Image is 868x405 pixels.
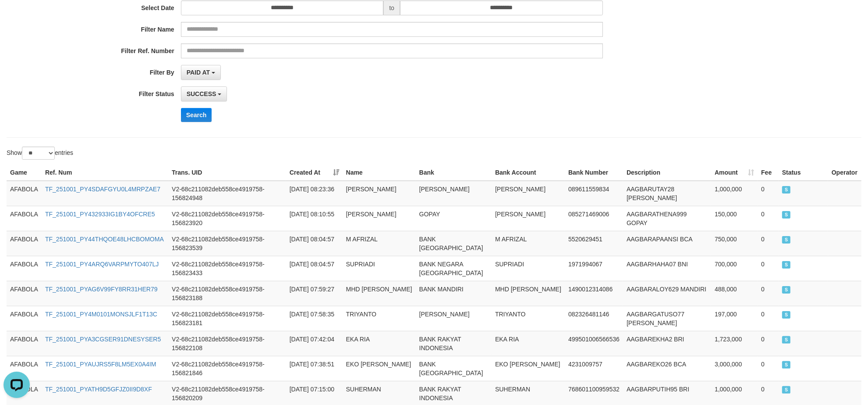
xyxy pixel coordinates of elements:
td: [DATE] 08:10:55 [286,206,343,231]
td: 0 [758,306,779,331]
span: to [383,0,400,15]
button: Search [181,108,212,122]
td: GOPAY [416,206,492,231]
td: MHD [PERSON_NAME] [492,281,565,306]
span: SUCCESS [782,361,791,369]
td: V2-68c211082deb558ce4919758-156823188 [168,281,286,306]
span: SUCCESS [782,186,791,194]
td: AAGBARALOY629 MANDIRI [623,281,711,306]
td: EKA RIA [492,331,565,356]
td: V2-68c211082deb558ce4919758-156823920 [168,206,286,231]
td: 4231009757 [565,356,623,381]
td: TRIYANTO [492,306,565,331]
td: [DATE] 07:38:51 [286,356,343,381]
td: AFABOLA [7,231,42,256]
td: [DATE] 07:58:35 [286,306,343,331]
td: AAGBARATHENA999 GOPAY [623,206,711,231]
label: Show entries [7,147,73,160]
td: [PERSON_NAME] [492,206,565,231]
a: TF_251001_PY4SDAFGYU0L4MRPZAE7 [45,186,160,193]
span: PAID AT [187,69,210,76]
td: AFABOLA [7,181,42,206]
span: SUCCESS [782,261,791,269]
span: SUCCESS [782,286,791,294]
td: 082326481146 [565,306,623,331]
td: MHD [PERSON_NAME] [343,281,416,306]
td: [DATE] 08:23:36 [286,181,343,206]
select: Showentries [22,147,55,160]
td: [PERSON_NAME] [416,306,492,331]
th: Description [623,165,711,181]
td: 197,000 [711,306,758,331]
td: 1,000,000 [711,181,758,206]
td: 0 [758,356,779,381]
td: AFABOLA [7,356,42,381]
td: 488,000 [711,281,758,306]
th: Bank [416,165,492,181]
td: 089611559834 [565,181,623,206]
td: EKO [PERSON_NAME] [343,356,416,381]
td: AFABOLA [7,306,42,331]
td: 0 [758,181,779,206]
td: AAGBARGATUSO77 [PERSON_NAME] [623,306,711,331]
td: 0 [758,206,779,231]
a: TF_251001_PY432933IG1BY4OFCRE5 [45,211,155,218]
th: Trans. UID [168,165,286,181]
button: Open LiveChat chat widget [4,4,30,30]
td: AFABOLA [7,281,42,306]
td: [PERSON_NAME] [343,206,416,231]
td: AAGBAREKHA2 BRI [623,331,711,356]
td: TRIYANTO [343,306,416,331]
td: 1971994067 [565,256,623,281]
td: 085271469006 [565,206,623,231]
td: 750,000 [711,231,758,256]
th: Status [779,165,828,181]
td: BANK NEGARA [GEOGRAPHIC_DATA] [416,256,492,281]
td: 3,000,000 [711,356,758,381]
td: 0 [758,256,779,281]
span: SUCCESS [782,311,791,319]
th: Name [343,165,416,181]
th: Operator [828,165,861,181]
td: [DATE] 07:59:27 [286,281,343,306]
button: PAID AT [181,65,221,80]
a: TF_251001_PYA3CGSER91DNESYSER5 [45,336,161,343]
a: TF_251001_PY4M0101MONSJLF1T13C [45,311,157,318]
td: V2-68c211082deb558ce4919758-156823181 [168,306,286,331]
a: TF_251001_PYAUJRS5F8LM5EX0A4IM [45,361,156,368]
td: V2-68c211082deb558ce4919758-156824948 [168,181,286,206]
td: AAGBAREKO26 BCA [623,356,711,381]
th: Bank Account [492,165,565,181]
td: AFABOLA [7,331,42,356]
td: [PERSON_NAME] [343,181,416,206]
td: [PERSON_NAME] [416,181,492,206]
td: M AFRIZAL [492,231,565,256]
td: [DATE] 08:04:57 [286,231,343,256]
span: SUCCESS [187,90,216,97]
td: AFABOLA [7,206,42,231]
td: BANK RAKYAT INDONESIA [416,331,492,356]
td: [PERSON_NAME] [492,181,565,206]
a: TF_251001_PYATH9D5GFJZ0II9D8XF [45,386,152,393]
a: TF_251001_PYAG6V99FY8RR31HER79 [45,286,158,293]
a: TF_251001_PY44THQOE48LHCBOMOMA [45,236,164,243]
td: M AFRIZAL [343,231,416,256]
td: AAGBARUTAY28 [PERSON_NAME] [623,181,711,206]
td: 1,723,000 [711,331,758,356]
th: Fee [758,165,779,181]
td: V2-68c211082deb558ce4919758-156821846 [168,356,286,381]
span: SUCCESS [782,236,791,244]
td: 0 [758,281,779,306]
td: AFABOLA [7,256,42,281]
td: 5520629451 [565,231,623,256]
td: V2-68c211082deb558ce4919758-156823433 [168,256,286,281]
td: 0 [758,231,779,256]
td: SUPRIADI [343,256,416,281]
td: EKA RIA [343,331,416,356]
td: 150,000 [711,206,758,231]
th: Ref. Num [42,165,168,181]
td: BANK [GEOGRAPHIC_DATA] [416,356,492,381]
td: AAGBARAPAANSI BCA [623,231,711,256]
td: EKO [PERSON_NAME] [492,356,565,381]
th: Game [7,165,42,181]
